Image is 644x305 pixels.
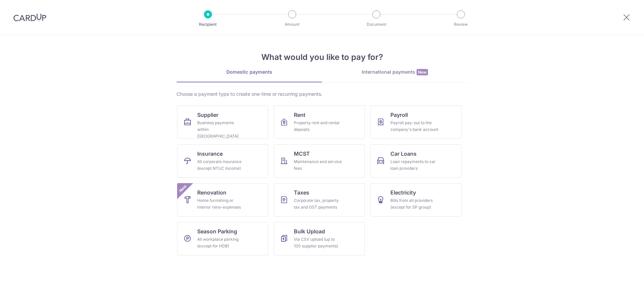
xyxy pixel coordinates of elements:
[197,120,246,140] div: Business payments within [GEOGRAPHIC_DATA]
[176,51,468,63] h4: What would you like to pay for?
[322,69,468,76] div: International payments
[370,144,462,178] a: Car LoansLoan repayments to car loan providers
[274,105,365,139] a: RentProperty rent and rental deposits
[183,21,233,28] p: Recipient
[197,111,218,119] span: Supplier
[197,197,246,211] div: Home furnishing or interior reno-expenses
[294,227,325,235] span: Bulk Upload
[601,285,637,302] iframe: Opens a widget where you can find more information
[177,222,268,255] a: Season ParkingAll workplace parking (except for HDB)
[197,236,246,249] div: All workplace parking (except for HDB)
[294,188,309,197] span: Taxes
[197,158,246,172] div: All corporate insurance (except NTUC Income)
[294,120,342,133] div: Property rent and rental deposits
[176,91,468,97] div: Choose a payment type to create one-time or recurring payments.
[176,69,322,75] div: Domestic payments
[390,188,416,197] span: Electricity
[197,188,226,197] span: Renovation
[267,21,317,28] p: Amount
[274,222,365,255] a: Bulk UploadVia CSV upload (up to 100 supplier payments)
[390,197,439,211] div: Bills from all providers (except for SP group)
[294,197,342,211] div: Corporate tax, property tax and GST payments
[177,183,189,194] span: New
[197,150,223,158] span: Insurance
[274,183,365,217] a: TaxesCorporate tax, property tax and GST payments
[177,105,268,139] a: SupplierBusiness payments within [GEOGRAPHIC_DATA]
[370,105,462,139] a: PayrollPayroll pay-out to the company's bank account
[390,111,408,119] span: Payroll
[390,150,417,158] span: Car Loans
[177,183,268,217] a: RenovationHome furnishing or interior reno-expensesNew
[294,236,342,249] div: Via CSV upload (up to 100 supplier payments)
[294,158,342,172] div: Maintenance and service fees
[197,227,237,235] span: Season Parking
[274,144,365,178] a: MCSTMaintenance and service fees
[294,150,310,158] span: MCST
[177,144,268,178] a: InsuranceAll corporate insurance (except NTUC Income)
[294,111,306,119] span: Rent
[417,69,428,75] span: New
[13,13,46,21] img: CardUp
[352,21,401,28] p: Document
[436,21,486,28] p: Review
[390,120,439,133] div: Payroll pay-out to the company's bank account
[370,183,462,217] a: ElectricityBills from all providers (except for SP group)
[390,158,439,172] div: Loan repayments to car loan providers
